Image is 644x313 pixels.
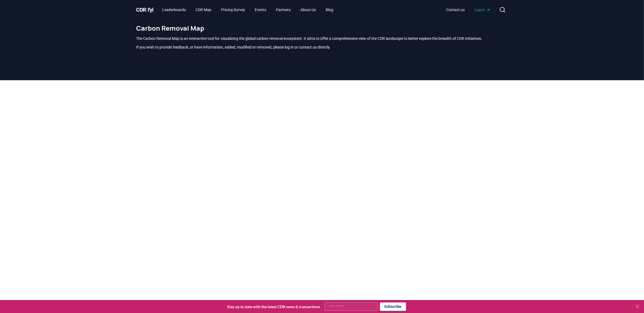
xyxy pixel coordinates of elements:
[136,24,508,33] h1: Carbon Removal Map
[136,36,508,41] p: The Carbon Removal Map is an interactive tool for visualizing the global carbon removal ecosystem...
[136,7,154,13] span: CDR fyi
[217,5,249,15] a: Pricing Survey
[442,5,469,15] a: Contact us
[470,5,495,15] a: Log in
[136,6,154,14] a: CDR.fyi
[475,7,491,12] span: Log in
[158,5,190,15] a: Leaderboards
[296,5,320,15] a: About Us
[136,44,508,50] p: If you wish to provide feedback, or have information, added, modified or removed, please log in o...
[250,5,271,15] a: Events
[442,5,495,15] nav: Main
[146,7,148,13] span: .
[272,5,295,15] a: Partners
[191,5,216,15] a: CDR Map
[158,5,338,15] nav: Main
[321,5,338,15] a: Blog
